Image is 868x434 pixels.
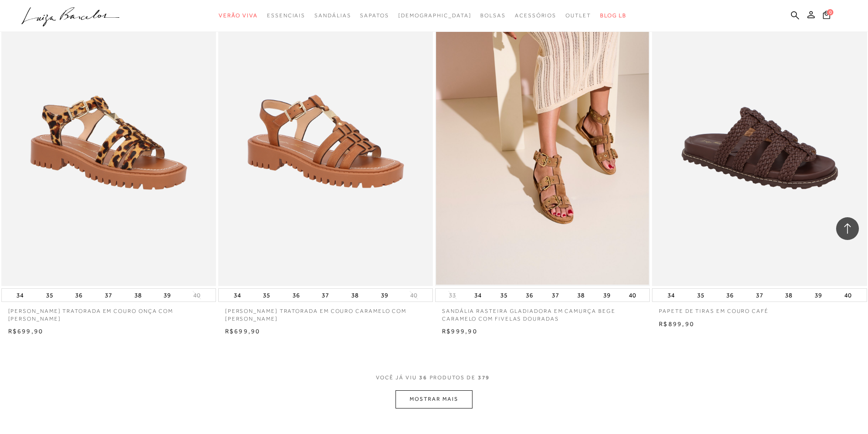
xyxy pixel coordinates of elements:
[442,327,478,335] span: R$999,90
[398,7,472,24] a: noSubCategoriesText
[267,12,305,19] span: Essenciais
[190,291,203,300] button: 40
[398,12,472,19] span: [DEMOGRAPHIC_DATA]
[435,302,650,323] a: SANDÁLIA RASTEIRA GLADIADORA EM CAMURÇA BEGE CARAMELO COM FIVELAS DOURADAS
[523,289,536,301] button: 36
[694,289,707,301] button: 35
[565,7,591,24] a: categoryNavScreenReaderText
[314,7,351,24] a: categoryNavScreenReaderText
[659,320,694,327] span: R$899,90
[600,7,627,24] a: BLOG LB
[43,289,56,301] button: 35
[430,374,476,382] span: PRODUTOS DE
[267,7,305,24] a: categoryNavScreenReaderText
[378,289,391,301] button: 39
[1,302,216,323] a: [PERSON_NAME] TRATORADA EM COURO ONÇA COM [PERSON_NAME]
[218,302,433,323] a: [PERSON_NAME] TRATORADA EM COURO CARAMELO COM [PERSON_NAME]
[72,289,85,301] button: 36
[565,12,591,19] span: Outlet
[349,289,361,301] button: 38
[575,289,587,301] button: 38
[360,12,389,19] span: Sapatos
[407,291,420,300] button: 40
[290,289,303,301] button: 36
[842,289,854,301] button: 40
[260,289,273,301] button: 35
[219,7,258,24] a: categoryNavScreenReaderText
[652,302,867,315] a: PAPETE DE TIRAS EM COURO CAFÉ
[231,289,244,301] button: 34
[161,289,174,301] button: 39
[480,7,506,24] a: categoryNavScreenReaderText
[827,9,833,15] span: 0
[132,289,144,301] button: 38
[480,12,506,19] span: Bolsas
[314,12,351,19] span: Sandálias
[515,12,556,19] span: Acessórios
[498,289,510,301] button: 35
[395,390,472,408] button: MOSTRAR MAIS
[419,374,427,391] span: 36
[14,289,26,301] button: 34
[600,12,627,19] span: BLOG LB
[225,327,261,335] span: R$699,90
[782,289,795,301] button: 38
[601,289,613,301] button: 39
[665,289,678,301] button: 34
[8,327,44,335] span: R$699,90
[102,289,115,301] button: 37
[812,289,825,301] button: 39
[515,7,556,24] a: categoryNavScreenReaderText
[478,374,490,391] span: 379
[319,289,332,301] button: 37
[753,289,766,301] button: 37
[626,289,639,301] button: 40
[472,289,484,301] button: 34
[360,7,389,24] a: categoryNavScreenReaderText
[376,374,417,382] span: VOCê JÁ VIU
[446,291,459,300] button: 33
[724,289,736,301] button: 36
[219,12,258,19] span: Verão Viva
[549,289,562,301] button: 37
[820,10,833,22] button: 0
